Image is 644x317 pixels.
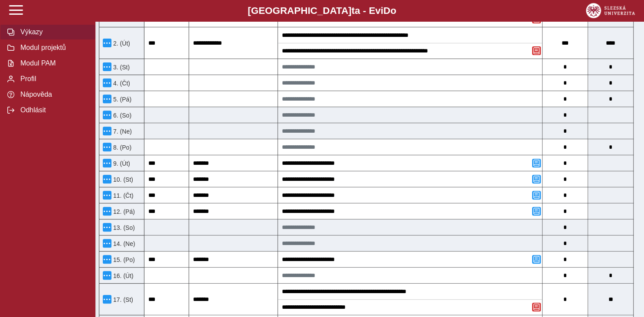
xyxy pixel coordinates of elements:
[103,239,111,248] button: Menu
[18,75,88,83] span: Profil
[111,272,134,279] span: 16. (Út)
[103,143,111,151] button: Menu
[111,208,135,215] span: 12. (Pá)
[532,255,541,264] button: Přidat poznámku
[351,5,354,16] span: t
[18,28,88,36] span: Výkazy
[111,160,130,167] span: 9. (Út)
[532,159,541,167] button: Přidat poznámku
[532,191,541,199] button: Přidat poznámku
[111,80,130,87] span: 4. (Čt)
[18,91,88,98] span: Nápověda
[26,5,618,16] b: [GEOGRAPHIC_DATA] a - Evi
[103,271,111,280] button: Menu
[111,112,131,119] span: 6. (So)
[111,96,131,103] span: 5. (Pá)
[111,192,134,199] span: 11. (Čt)
[532,207,541,216] button: Přidat poznámku
[103,111,111,119] button: Menu
[532,175,541,183] button: Přidat poznámku
[103,78,111,87] button: Menu
[111,40,130,47] span: 2. (Út)
[103,175,111,183] button: Menu
[103,255,111,264] button: Menu
[111,224,135,231] span: 13. (So)
[532,46,541,55] button: Odstranit poznámku
[111,240,135,247] span: 14. (Ne)
[532,303,541,311] button: Odstranit poznámku
[18,59,88,67] span: Modul PAM
[586,3,635,18] img: logo_web_su.png
[103,39,111,47] button: Menu
[111,256,135,263] span: 15. (Po)
[18,44,88,52] span: Modul projektů
[111,64,130,71] span: 3. (St)
[103,191,111,199] button: Menu
[103,223,111,232] button: Menu
[111,144,131,151] span: 8. (Po)
[111,128,132,135] span: 7. (Ne)
[390,5,396,16] span: o
[103,62,111,71] button: Menu
[111,296,133,303] span: 17. (St)
[18,106,88,114] span: Odhlásit
[103,207,111,216] button: Menu
[103,127,111,135] button: Menu
[111,176,133,183] span: 10. (St)
[383,5,390,16] span: D
[103,295,111,304] button: Menu
[103,95,111,103] button: Menu
[103,159,111,167] button: Menu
